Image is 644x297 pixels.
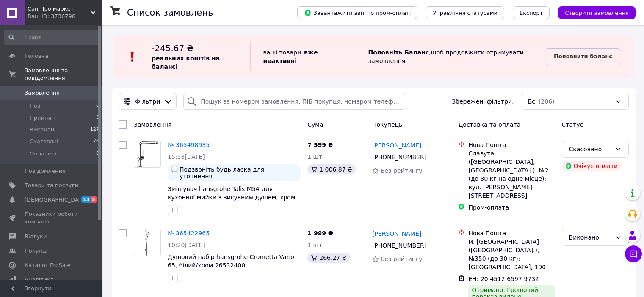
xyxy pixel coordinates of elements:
[171,166,178,173] img: :speech_balloon:
[25,276,54,283] span: Аналітика
[168,142,210,148] a: № 365498935
[355,42,544,71] div: , щоб продовжити отримувати замовлення
[168,185,295,209] a: Змішувач hansgrohe Talis M54 для кухонної мийки з висувним душем, хром 72808000
[137,141,158,167] img: Фото товару
[372,121,402,128] span: Покупець
[562,161,622,171] div: Очікує оплати
[307,121,323,128] span: Cума
[370,240,428,251] div: [PHONE_NUMBER]
[25,182,78,189] span: Товари та послуги
[152,43,193,53] span: -245.67 ₴
[372,229,421,238] a: [PERSON_NAME]
[134,121,171,128] span: Замовлення
[168,253,294,269] a: Душовий набір hansgrohe Crometta Vario 65, білий/хром 26532400
[126,50,139,63] img: :exclamation:
[569,233,611,242] div: Виконано
[297,6,417,19] button: Завантажити звіт по пром-оплаті
[513,6,550,19] button: Експорт
[539,98,555,105] span: (206)
[426,6,504,19] button: Управління статусами
[468,229,555,237] div: Нова Пошта
[304,9,411,16] span: Завантажити звіт по пром-оплаті
[550,9,636,16] a: Створити замовлення
[625,245,642,262] button: Чат з покупцем
[458,121,520,128] span: Доставка та оплата
[558,6,636,19] button: Створити замовлення
[562,121,583,128] span: Статус
[468,275,539,282] span: ЕН: 20 4512 6597 9732
[135,97,160,106] span: Фільтри
[30,102,42,110] span: Нові
[168,153,205,160] span: 15:53[DATE]
[565,10,629,16] span: Створити замовлення
[433,10,498,16] span: Управління статусами
[30,150,56,158] span: Оплачені
[28,13,102,20] div: Ваш ID: 3736798
[520,10,543,16] span: Експорт
[25,247,47,255] span: Покупці
[30,126,56,134] span: Виконані
[25,210,78,226] span: Показники роботи компанії
[307,142,333,148] span: 7 599 ₴
[372,141,421,150] a: [PERSON_NAME]
[93,138,99,145] span: 76
[91,196,97,203] span: 5
[545,48,621,65] a: Поповнити баланс
[370,151,428,163] div: [PHONE_NUMBER]
[25,89,60,97] span: Замовлення
[307,164,356,174] div: 1 006.87 ₴
[468,237,555,271] div: м. [GEOGRAPHIC_DATA] ([GEOGRAPHIC_DATA].), №350 (до 30 кг): [GEOGRAPHIC_DATA], 190
[25,233,47,240] span: Відгуки
[307,242,324,248] span: 1 шт.
[96,102,99,110] span: 0
[168,230,210,237] a: № 365422965
[381,167,423,174] span: Без рейтингу
[468,203,555,212] div: Пром-оплата
[127,8,213,18] h1: Список замовлень
[28,5,91,13] span: Сан Про маркет
[4,30,100,45] input: Пошук
[368,49,429,56] b: Поповніть Баланс
[307,230,333,237] span: 1 999 ₴
[25,167,66,175] span: Повідомлення
[554,53,612,60] b: Поповнити баланс
[168,242,205,248] span: 10:20[DATE]
[25,67,102,82] span: Замовлення та повідомлення
[25,262,70,269] span: Каталог ProSale
[468,149,555,200] div: Славута ([GEOGRAPHIC_DATA], [GEOGRAPHIC_DATA].), №2 (до 30 кг на одне місце): вул. [PERSON_NAME][...
[250,42,355,71] div: ваші товари
[134,229,160,256] img: Фото товару
[134,141,161,168] a: Фото товару
[381,256,423,262] span: Без рейтингу
[81,196,91,203] span: 13
[569,144,611,154] div: Скасовано
[96,150,99,158] span: 0
[307,253,350,263] div: 266.27 ₴
[25,52,48,60] span: Головна
[25,196,87,204] span: [DEMOGRAPHIC_DATA]
[152,55,220,70] b: реальних коштів на балансі
[183,93,406,110] input: Пошук за номером замовлення, ПІБ покупця, номером телефону, Email, номером накладної
[468,141,555,149] div: Нова Пошта
[528,97,537,106] span: Всі
[134,229,161,256] a: Фото товару
[30,114,56,122] span: Прийняті
[90,126,99,134] span: 127
[452,97,514,106] span: Збережені фільтри:
[180,166,297,180] span: Подзвоніть будь ласка для уточнення
[30,138,58,145] span: Скасовані
[307,153,324,160] span: 1 шт.
[96,114,99,122] span: 3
